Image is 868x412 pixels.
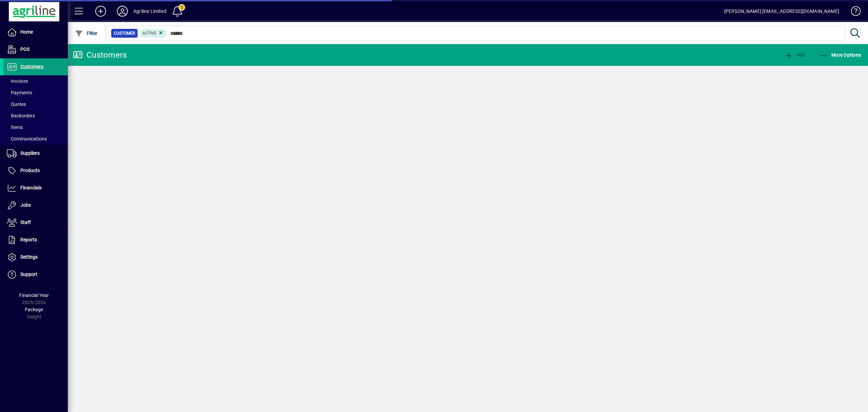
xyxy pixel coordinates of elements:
[20,202,31,208] span: Jobs
[3,24,68,41] a: Home
[20,150,40,156] span: Suppliers
[3,121,68,133] a: Items
[20,29,33,35] span: Home
[7,125,23,130] span: Items
[3,133,68,145] a: Communications
[73,27,99,39] button: Filter
[3,266,68,283] a: Support
[73,50,127,60] div: Customers
[3,41,68,58] a: POS
[7,136,47,142] span: Communications
[90,5,112,17] button: Add
[783,49,807,61] button: Add
[3,197,68,214] a: Jobs
[20,254,38,260] span: Settings
[3,145,68,162] a: Suppliers
[3,110,68,121] a: Backorders
[114,30,135,37] span: Customer
[846,1,860,23] a: Knowledge Base
[3,162,68,179] a: Products
[20,64,43,69] span: Customers
[785,52,805,58] span: Add
[3,231,68,248] a: Reports
[142,31,156,36] span: Active
[820,52,861,58] span: More Options
[3,180,68,196] a: Financials
[20,185,42,190] span: Financials
[112,5,133,17] button: Profile
[133,6,166,17] div: Agriline Limited
[20,237,37,242] span: Reports
[3,98,68,110] a: Quotes
[20,271,37,277] span: Support
[724,6,839,17] div: [PERSON_NAME] [EMAIL_ADDRESS][DOMAIN_NAME]
[7,90,32,95] span: Payments
[20,168,40,173] span: Products
[7,78,28,84] span: Invoices
[3,214,68,231] a: Staff
[7,113,35,118] span: Backorders
[7,101,26,107] span: Quotes
[25,307,43,312] span: Package
[3,249,68,266] a: Settings
[3,87,68,98] a: Payments
[20,220,31,225] span: Staff
[19,293,49,298] span: Financial Year
[818,49,863,61] button: More Options
[20,46,29,52] span: POS
[75,31,98,36] span: Filter
[140,29,167,38] mat-chip: Activation Status: Active
[3,75,68,87] a: Invoices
